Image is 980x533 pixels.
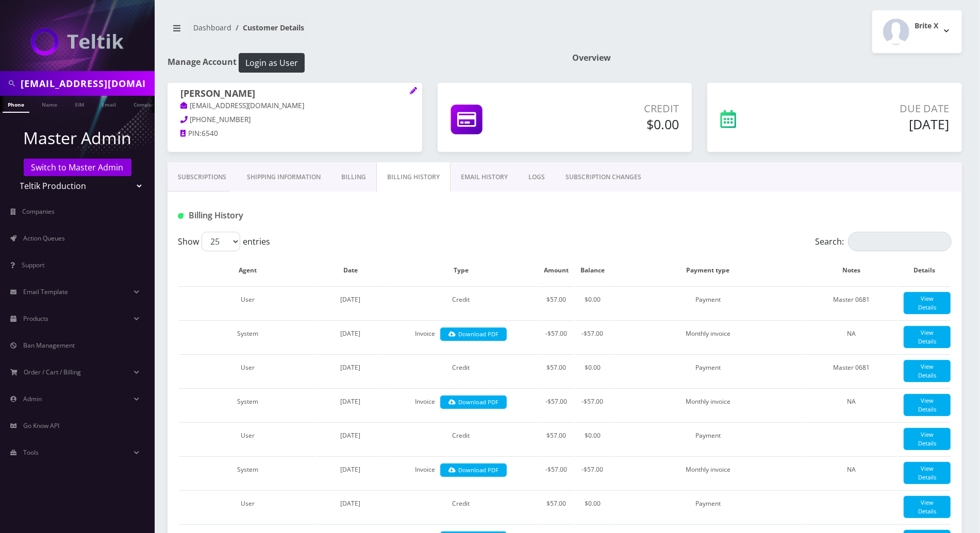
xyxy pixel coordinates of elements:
span: Email Template [23,287,68,296]
span: Go Know API [23,421,59,430]
td: -$57.00 [539,320,574,353]
td: Monthly invoice [611,388,805,421]
a: Name [37,96,62,112]
a: Switch to Master Admin [24,159,131,176]
label: Search: [815,232,952,251]
td: -$57.00 [575,320,610,353]
a: Company [128,96,163,112]
td: $57.00 [539,490,574,523]
th: Amount [539,255,574,285]
td: Payment [611,286,805,319]
td: -$57.00 [575,388,610,421]
button: Login as User [239,53,305,73]
td: Invoice [385,456,538,489]
span: Ban Management [23,341,75,350]
td: Credit [385,422,538,455]
td: Invoice [385,320,538,353]
th: Agent [179,255,317,285]
td: Master 0681 [806,354,898,387]
button: Brite X [872,10,962,53]
p: Due Date [802,101,949,116]
td: -$57.00 [539,456,574,489]
a: SUBSCRIPTION CHANGES [555,162,652,192]
a: View Details [904,462,951,484]
span: [DATE] [340,465,360,474]
h5: [DATE] [802,116,949,132]
h1: Manage Account [168,53,557,73]
a: View Details [904,428,951,450]
td: User [179,490,317,523]
td: $57.00 [539,422,574,455]
a: View Details [904,360,951,382]
td: Monthly invoice [611,456,805,489]
td: $0.00 [575,286,610,319]
a: [EMAIL_ADDRESS][DOMAIN_NAME] [180,101,305,111]
a: Login as User [237,56,305,67]
span: Action Queues [23,234,65,243]
h1: Overview [573,53,962,63]
td: Payment [611,490,805,523]
span: [DATE] [340,329,360,338]
span: Support [22,261,44,269]
span: [PHONE_NUMBER] [190,115,251,124]
a: View Details [904,326,951,348]
span: Products [23,314,48,323]
input: Search: [848,232,952,251]
span: [DATE] [340,431,360,440]
span: [DATE] [340,397,360,406]
th: Payment type [611,255,805,285]
a: SIM [70,96,89,112]
span: 6540 [202,129,218,138]
th: Notes [806,255,898,285]
nav: breadcrumb [168,17,557,46]
span: Tools [23,448,39,457]
td: System [179,388,317,421]
td: System [179,456,317,489]
a: Download PDF [440,396,507,409]
p: Credit [552,101,679,116]
td: Master 0681 [806,286,898,319]
td: NA [806,456,898,489]
a: Email [96,96,121,112]
a: EMAIL HISTORY [451,162,518,192]
a: Shipping Information [237,162,331,192]
th: Date [318,255,384,285]
td: NA [806,388,898,421]
td: $57.00 [539,354,574,387]
span: Companies [23,207,55,216]
a: Download PDF [440,463,507,477]
a: View Details [904,394,951,416]
label: Show entries [178,232,270,251]
a: Billing History [376,162,451,192]
img: Teltik Production [31,28,124,56]
th: Details [899,255,951,285]
td: NA [806,320,898,353]
td: -$57.00 [575,456,610,489]
td: User [179,354,317,387]
span: [DATE] [340,363,360,372]
td: User [179,422,317,455]
td: Payment [611,354,805,387]
td: -$57.00 [539,388,574,421]
span: [DATE] [340,295,360,304]
a: Phone [3,96,29,113]
input: Search in Company [21,74,152,93]
a: View Details [904,496,951,518]
td: $0.00 [575,490,610,523]
th: Type [385,255,538,285]
td: Credit [385,490,538,523]
td: Invoice [385,388,538,421]
td: User [179,286,317,319]
td: Monthly invoice [611,320,805,353]
td: System [179,320,317,353]
h2: Brite X [915,22,938,30]
td: $0.00 [575,354,610,387]
td: Credit [385,354,538,387]
td: Payment [611,422,805,455]
select: Showentries [202,232,240,251]
li: Customer Details [231,22,304,33]
a: Subscriptions [168,162,237,192]
td: Credit [385,286,538,319]
span: Order / Cart / Billing [24,368,81,376]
